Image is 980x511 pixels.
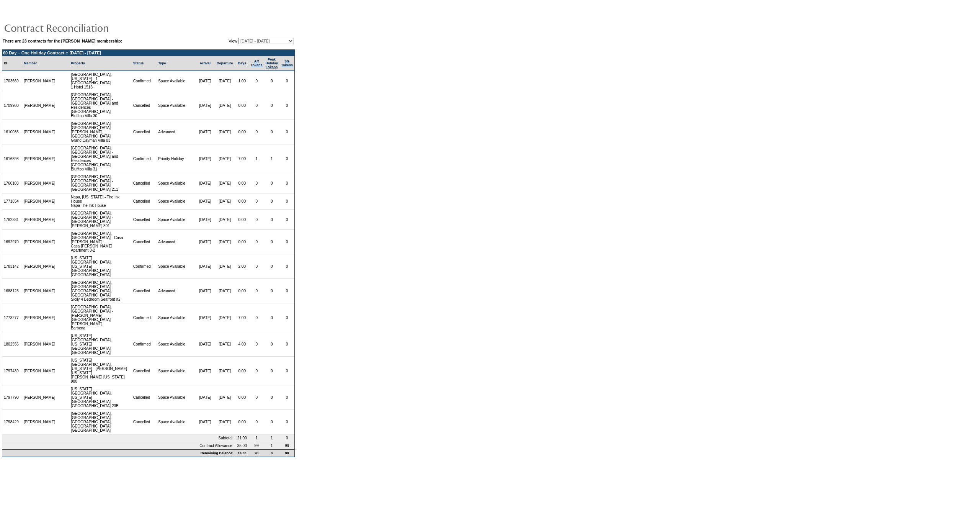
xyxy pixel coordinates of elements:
td: [DATE] [195,385,214,410]
td: [PERSON_NAME] [22,210,57,230]
td: 0 [264,385,280,410]
td: 4.00 [235,332,249,357]
td: 0 [279,279,294,303]
td: 0 [279,385,294,410]
td: Cancelled [132,230,157,254]
td: [DATE] [195,71,214,91]
td: [DATE] [195,193,214,210]
td: 1798429 [2,410,22,434]
td: 0 [279,303,294,332]
td: [DATE] [195,210,214,230]
td: [DATE] [195,279,214,303]
td: 0.00 [235,173,249,193]
td: [DATE] [215,385,235,410]
td: 0 [249,91,264,120]
a: Type [158,61,166,65]
td: Id [2,56,22,71]
td: [PERSON_NAME] [22,254,57,279]
td: 1773277 [2,303,22,332]
a: ARTokens [251,59,263,67]
td: Cancelled [132,193,157,210]
td: 0 [279,332,294,357]
td: 7.00 [235,303,249,332]
td: Space Available [157,332,195,357]
td: [DATE] [195,91,214,120]
td: 0 [264,449,280,457]
td: 1616898 [2,144,22,173]
td: 0.00 [235,193,249,210]
td: 35.00 [235,442,249,449]
td: [DATE] [195,230,214,254]
td: 0 [249,303,264,332]
td: 0 [249,173,264,193]
td: 0 [249,120,264,144]
td: [PERSON_NAME] [22,410,57,434]
td: 0 [279,254,294,279]
td: [DATE] [215,357,235,385]
td: Space Available [157,303,195,332]
td: 1 [264,144,280,173]
td: [PERSON_NAME] [22,71,57,91]
td: [PERSON_NAME] [22,332,57,357]
td: 0.00 [235,279,249,303]
td: 21.00 [235,434,249,442]
td: 0 [279,357,294,385]
td: [GEOGRAPHIC_DATA] - [GEOGRAPHIC_DATA][PERSON_NAME], [GEOGRAPHIC_DATA] Grand Cayman Villa 03 [69,120,132,144]
td: 1760103 [2,173,22,193]
td: 0 [249,385,264,410]
td: 0 [279,144,294,173]
td: 0 [249,279,264,303]
td: [DATE] [195,303,214,332]
td: Cancelled [132,91,157,120]
td: [PERSON_NAME] [22,230,57,254]
a: Departure [217,61,233,65]
td: [DATE] [215,193,235,210]
td: 1783142 [2,254,22,279]
td: [DATE] [215,410,235,434]
td: 1610035 [2,120,22,144]
td: Space Available [157,410,195,434]
td: Advanced [157,279,195,303]
td: Confirmed [132,254,157,279]
td: Space Available [157,91,195,120]
td: 1688123 [2,279,22,303]
td: 1709980 [2,91,22,120]
a: Member [24,61,37,65]
td: 0.00 [235,120,249,144]
td: [DATE] [195,120,214,144]
td: Cancelled [132,410,157,434]
a: Property [71,61,85,65]
td: [PERSON_NAME] [22,357,57,385]
a: SGTokens [281,59,293,67]
td: [DATE] [215,303,235,332]
td: 0 [249,193,264,210]
td: 0 [264,303,280,332]
td: 0 [264,332,280,357]
td: [GEOGRAPHIC_DATA], [GEOGRAPHIC_DATA] - [GEOGRAPHIC_DATA] and Residences [GEOGRAPHIC_DATA] Bluffto... [69,144,132,173]
td: 0 [279,434,294,442]
td: [DATE] [215,173,235,193]
td: [DATE] [215,332,235,357]
td: 0.00 [235,210,249,230]
td: [US_STATE][GEOGRAPHIC_DATA], [US_STATE][GEOGRAPHIC_DATA] [GEOGRAPHIC_DATA] 23B [69,385,132,410]
td: 1771854 [2,193,22,210]
td: [GEOGRAPHIC_DATA], [GEOGRAPHIC_DATA] - [GEOGRAPHIC_DATA] [GEOGRAPHIC_DATA] 211 [69,173,132,193]
td: 0.00 [235,230,249,254]
td: 0 [279,230,294,254]
td: 0 [264,279,280,303]
td: 0 [264,71,280,91]
img: pgTtlContractReconciliation.gif [4,20,157,35]
td: 0 [264,230,280,254]
td: Priority Holiday [157,144,195,173]
td: 1 [249,434,264,442]
a: Peak HolidayTokens [266,57,278,69]
td: Advanced [157,120,195,144]
td: 1797439 [2,357,22,385]
td: 0 [264,173,280,193]
td: Napa, [US_STATE] - The Ink House Napa The Ink House [69,193,132,210]
td: 0 [279,410,294,434]
td: Subtotal: [2,434,235,442]
td: 0 [264,120,280,144]
a: Arrival [199,61,211,65]
td: [GEOGRAPHIC_DATA], [GEOGRAPHIC_DATA] - [GEOGRAPHIC_DATA], [GEOGRAPHIC_DATA] Sicily 4 Bedroom Seaf... [69,279,132,303]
